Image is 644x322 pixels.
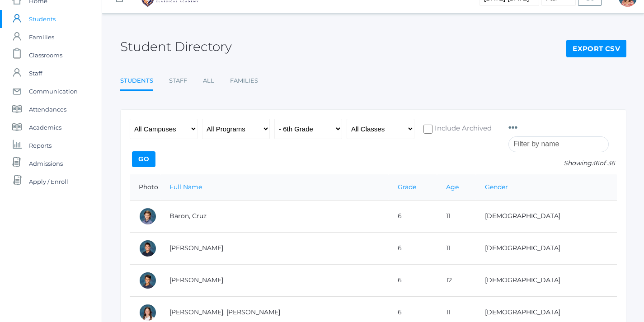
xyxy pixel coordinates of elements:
input: Go [132,151,155,167]
span: Attendances [29,100,66,118]
span: Students [29,10,56,28]
span: Include Archived [432,123,492,135]
td: 12 [437,264,476,296]
a: Families [230,72,258,90]
td: 6 [389,232,437,264]
div: Asher Bradley [139,271,157,289]
a: Gender [485,183,508,191]
a: Age [446,183,459,191]
td: [PERSON_NAME] [160,264,389,296]
div: Nathan Beaty [139,239,157,257]
a: Students [120,72,153,91]
input: Filter by name [508,136,609,152]
td: 6 [389,200,437,232]
span: Admissions [29,154,63,173]
span: Classrooms [29,46,62,64]
td: [DEMOGRAPHIC_DATA] [476,264,617,296]
a: Staff [169,72,187,90]
span: Staff [29,64,42,82]
p: Showing of 36 [508,159,617,168]
td: [DEMOGRAPHIC_DATA] [476,200,617,232]
td: 11 [437,200,476,232]
h2: Student Directory [120,40,232,54]
td: Baron, Cruz [160,200,389,232]
span: Reports [29,136,52,154]
span: Families [29,28,54,46]
span: 36 [592,159,599,167]
a: Grade [398,183,416,191]
div: Finnley Bradley [139,303,157,322]
span: Communication [29,82,78,100]
span: Apply / Enroll [29,173,68,191]
span: Academics [29,118,61,136]
a: Full Name [169,183,202,191]
td: [PERSON_NAME] [160,232,389,264]
td: [DEMOGRAPHIC_DATA] [476,232,617,264]
td: 6 [389,264,437,296]
div: Cruz Baron [139,207,157,225]
th: Photo [130,174,160,201]
a: All [203,72,214,90]
a: Export CSV [566,40,626,58]
input: Include Archived [423,125,432,134]
td: 11 [437,232,476,264]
